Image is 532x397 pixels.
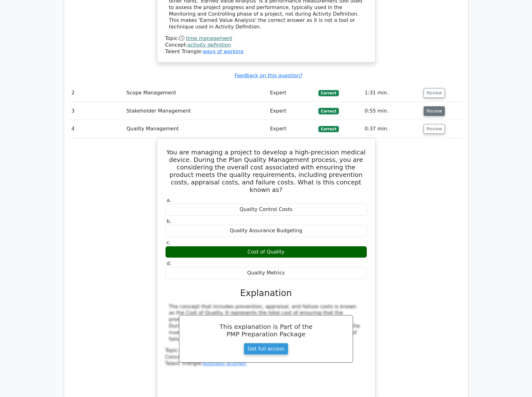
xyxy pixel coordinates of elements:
[424,124,445,134] button: Review
[362,102,421,120] td: 0:55 min.
[424,106,445,116] button: Review
[165,148,368,193] h5: You are managing a project to develop a high-precision medical device. During the Plan Quality Ma...
[267,120,316,138] td: Expert
[318,108,339,114] span: Correct
[69,84,124,102] td: 2
[165,347,367,354] div: Topic:
[186,35,232,41] a: time management
[167,197,172,203] span: a.
[165,42,367,48] div: Concept:
[203,360,246,366] a: business acumen
[362,120,421,138] td: 0:37 min.
[165,354,367,360] div: Concept:
[165,35,367,55] div: Talent Triangle:
[167,218,172,224] span: b.
[362,84,421,102] td: 1:31 min.
[124,102,267,120] td: Stakeholder Management
[203,48,243,54] a: ways of working
[124,120,267,138] td: Quality Management
[169,304,363,343] div: The concept that includes prevention, appraisal, and failure costs is known as the Cost of Qualit...
[169,288,363,299] h3: Explanation
[124,84,267,102] td: Scope Management
[69,120,124,138] td: 4
[187,42,231,48] a: activity definition
[165,246,367,258] div: Cost of Quality
[318,126,339,132] span: Correct
[267,84,316,102] td: Expert
[165,225,367,237] div: Quality Assurance Budgeting
[424,88,445,98] button: Review
[165,347,367,367] div: Talent Triangle:
[167,239,171,245] span: c.
[165,267,367,279] div: Quality Metrics
[267,102,316,120] td: Expert
[318,90,339,96] span: Correct
[234,73,302,78] a: Feedback on this question?
[167,260,172,266] span: d.
[69,102,124,120] td: 3
[165,204,367,216] div: Quality Control Costs
[244,343,288,355] a: Get full access
[165,35,367,42] div: Topic:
